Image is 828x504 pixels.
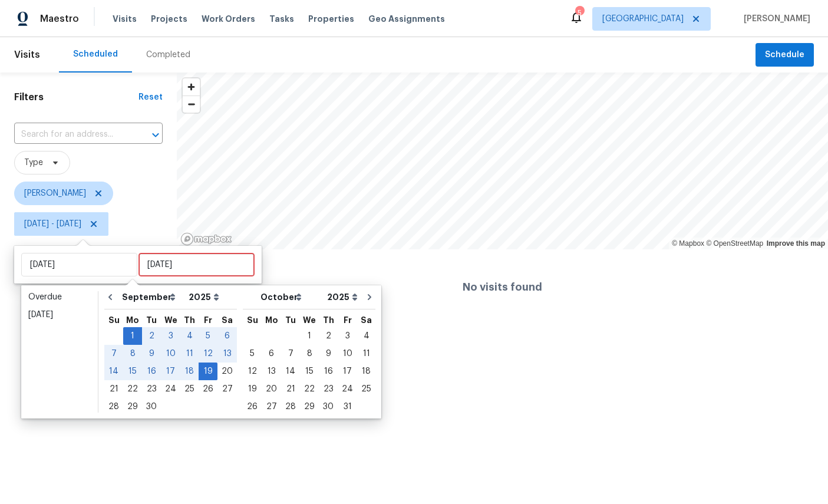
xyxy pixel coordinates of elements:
[300,327,319,345] div: Wed Oct 01 2025
[281,398,300,415] div: 28
[319,398,338,415] div: 30
[338,381,357,397] div: 24
[184,316,195,324] abbr: Thursday
[300,328,319,344] div: 1
[463,281,542,293] h4: No visits found
[338,363,357,380] div: 17
[73,48,118,60] div: Scheduled
[119,288,186,306] select: Month
[217,328,237,344] div: 6
[243,345,262,362] div: 5
[104,363,123,380] div: 14
[361,285,378,309] button: Go to next month
[672,239,704,248] a: Mapbox
[123,398,142,416] div: Mon Sep 29 2025
[338,380,357,398] div: Fri Oct 24 2025
[123,328,142,344] div: 1
[285,316,296,324] abbr: Tuesday
[123,345,142,363] div: Mon Sep 08 2025
[357,328,375,344] div: 4
[142,380,161,398] div: Tue Sep 23 2025
[243,380,262,398] div: Sun Oct 19 2025
[338,327,357,345] div: Fri Oct 03 2025
[146,49,190,61] div: Completed
[161,363,180,380] div: 17
[765,48,804,62] span: Schedule
[161,345,180,362] div: 10
[281,381,300,397] div: 21
[138,253,255,276] input: Sat, Sep 19
[300,345,319,362] div: 8
[319,345,338,362] div: 9
[104,345,123,362] div: 7
[324,288,361,306] select: Year
[204,316,212,324] abbr: Friday
[161,327,180,345] div: Wed Sep 03 2025
[281,345,300,363] div: Tue Oct 07 2025
[300,398,319,416] div: Wed Oct 29 2025
[123,381,142,397] div: 22
[243,345,262,363] div: Sun Oct 05 2025
[104,363,123,380] div: Sun Sep 14 2025
[142,363,161,380] div: Tue Sep 16 2025
[262,380,281,398] div: Mon Oct 20 2025
[217,345,237,363] div: Sat Sep 13 2025
[142,363,161,380] div: 16
[123,380,142,398] div: Mon Sep 22 2025
[142,398,161,416] div: Tue Sep 30 2025
[14,42,40,68] span: Visits
[180,381,199,397] div: 25
[217,363,237,380] div: Sat Sep 20 2025
[300,363,319,380] div: 15
[319,363,338,380] div: Thu Oct 16 2025
[199,381,217,397] div: 26
[142,345,161,362] div: 9
[217,363,237,380] div: 20
[300,345,319,363] div: Wed Oct 08 2025
[338,363,357,380] div: Fri Oct 17 2025
[303,316,316,324] abbr: Wednesday
[243,398,262,416] div: Sun Oct 26 2025
[177,73,828,249] canvas: Map
[739,13,810,25] span: [PERSON_NAME]
[258,288,324,306] select: Month
[142,328,161,344] div: 2
[142,398,161,415] div: 30
[338,328,357,344] div: 3
[338,398,357,415] div: 31
[243,398,262,415] div: 26
[357,327,375,345] div: Sat Oct 04 2025
[338,398,357,416] div: Fri Oct 31 2025
[357,381,375,397] div: 25
[243,363,262,380] div: Sun Oct 12 2025
[183,96,200,113] span: Zoom out
[217,327,237,345] div: Sat Sep 06 2025
[123,363,142,380] div: Mon Sep 15 2025
[281,398,300,416] div: Tue Oct 28 2025
[243,381,262,397] div: 19
[269,15,294,23] span: Tasks
[262,398,281,415] div: 27
[180,345,199,363] div: Thu Sep 11 2025
[123,345,142,362] div: 8
[183,78,200,95] button: Zoom in
[300,363,319,380] div: Wed Oct 15 2025
[323,316,334,324] abbr: Thursday
[262,381,281,397] div: 20
[14,91,138,103] h1: Filters
[262,363,281,380] div: 13
[161,380,180,398] div: Wed Sep 24 2025
[186,288,222,306] select: Year
[180,363,199,380] div: 18
[24,218,81,230] span: [DATE] - [DATE]
[361,316,372,324] abbr: Saturday
[28,291,91,303] div: Overdue
[108,316,120,324] abbr: Sunday
[199,327,217,345] div: Fri Sep 05 2025
[123,398,142,415] div: 29
[338,345,357,362] div: 10
[357,363,375,380] div: Sat Oct 18 2025
[217,345,237,362] div: 13
[146,316,157,324] abbr: Tuesday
